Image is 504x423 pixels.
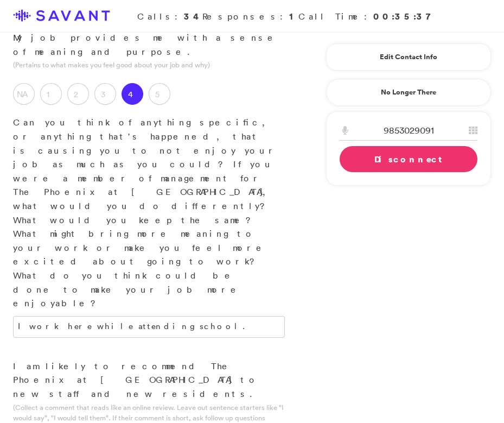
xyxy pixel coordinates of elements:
[13,31,285,59] p: My job provides me with a sense of meaning and purpose.
[13,116,285,310] p: Can you think of anything specific, or anything that's happened, that is causing you to not enjoy...
[13,359,285,401] p: I am likely to recommend The Phoenix at [GEOGRAPHIC_DATA] to new staff and new residents.
[340,48,477,66] a: Edit Contact Info
[40,83,62,105] label: 1
[13,83,35,105] label: NA
[149,83,170,105] label: 5
[13,60,285,70] p: (Pertains to what makes you feel good about your job and why)
[184,10,202,22] strong: 34
[122,83,143,105] label: 4
[340,146,477,172] a: Disconnect
[289,10,298,22] strong: 1
[67,83,89,105] label: 2
[373,10,437,22] strong: 00:35:37
[94,83,116,105] label: 3
[326,79,491,106] a: No Longer There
